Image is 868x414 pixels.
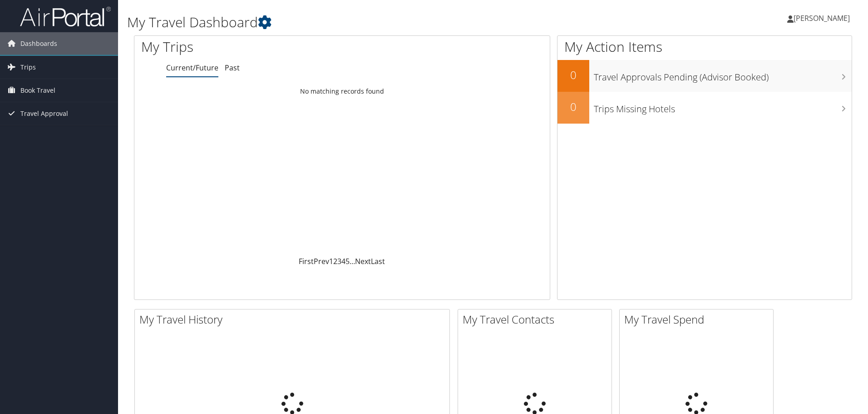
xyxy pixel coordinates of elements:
h1: My Trips [141,37,370,56]
h1: My Action Items [557,37,852,56]
a: 1 [329,256,333,266]
span: Dashboards [20,32,57,55]
a: Next [355,256,371,266]
h2: My Travel History [139,312,449,327]
span: Trips [20,56,36,79]
a: Current/Future [166,63,218,73]
td: No matching records found [134,83,550,100]
h3: Trips Missing Hotels [594,98,852,115]
span: Book Travel [20,79,55,102]
img: airportal-logo.png [20,6,111,27]
h2: My Travel Spend [624,312,773,327]
span: [PERSON_NAME] [794,13,850,23]
a: 2 [333,256,337,266]
a: Prev [314,256,329,266]
h2: My Travel Contacts [463,312,612,327]
h2: 0 [557,99,589,115]
a: 0Travel Approvals Pending (Advisor Booked) [557,60,852,92]
a: [PERSON_NAME] [787,5,859,32]
a: First [299,256,314,266]
a: 3 [337,256,341,266]
a: 4 [341,256,345,266]
a: 0Trips Missing Hotels [557,92,852,124]
h1: My Travel Dashboard [127,13,615,32]
a: Past [225,63,240,73]
h2: 0 [557,67,589,83]
span: … [350,256,355,266]
h3: Travel Approvals Pending (Advisor Booked) [594,66,852,84]
a: Last [371,256,385,266]
a: 5 [345,256,350,266]
span: Travel Approval [20,102,68,125]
